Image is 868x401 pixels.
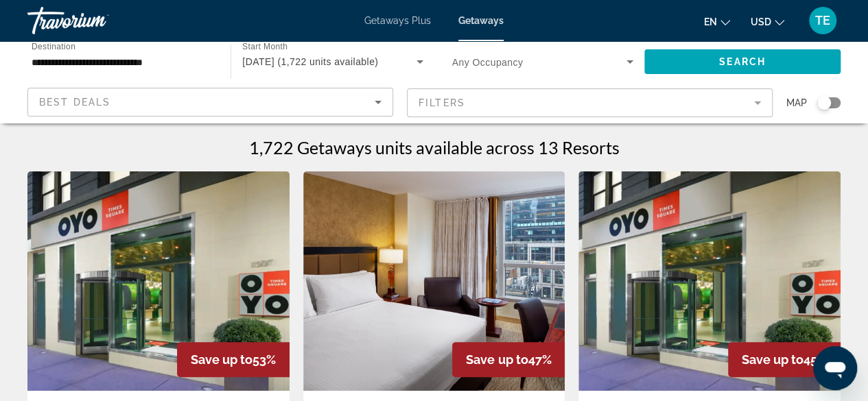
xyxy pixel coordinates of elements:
[191,352,253,367] span: Save up to
[644,49,841,74] button: Search
[728,342,841,377] div: 45%
[27,171,290,391] img: RY76E01X.jpg
[805,6,841,35] button: User Menu
[704,16,717,27] span: en
[364,15,431,26] a: Getaways Plus
[177,342,290,377] div: 53%
[39,94,382,110] mat-select: Sort by
[786,93,807,112] span: Map
[813,346,857,390] iframe: Button to launch messaging window
[249,137,620,158] h1: 1,722 Getaways units available across 13 Resorts
[242,56,378,67] span: [DATE] (1,722 units available)
[303,171,565,391] img: RU23I01X.jpg
[751,16,771,27] span: USD
[466,352,528,367] span: Save up to
[242,42,288,51] span: Start Month
[27,3,165,38] a: Travorium
[704,12,730,32] button: Change language
[458,15,504,26] a: Getaways
[32,42,75,51] span: Destination
[719,56,766,67] span: Search
[39,97,110,108] span: Best Deals
[578,171,841,391] img: RY76E01X.jpg
[751,12,784,32] button: Change currency
[742,352,804,367] span: Save up to
[452,57,524,68] span: Any Occupancy
[815,14,830,27] span: TE
[407,88,773,118] button: Filter
[452,342,565,377] div: 47%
